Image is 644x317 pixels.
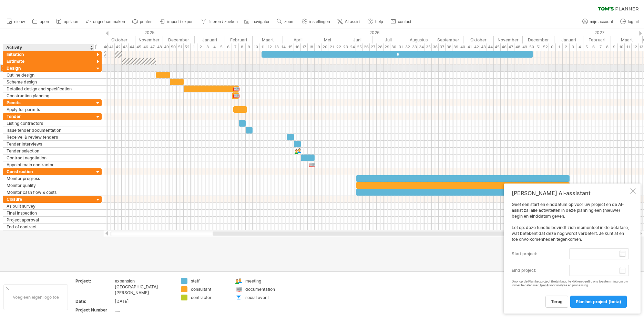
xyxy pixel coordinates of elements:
div: 12 [632,43,638,51]
div: Juli 2026 [372,36,404,43]
div: 6 [590,43,597,51]
div: 18 [308,43,315,51]
div: 48 [156,43,163,51]
div: 24 [349,43,356,51]
div: 15 [287,43,294,51]
div: ​ [294,141,301,147]
span: Plan het project (bèta) [576,299,621,304]
a: log uit [619,17,641,26]
a: filteren / zoeken [199,17,240,26]
div: Closure [7,196,91,202]
div: 40 [101,43,108,51]
div: 23 [342,43,349,51]
div: 46 [501,43,508,51]
div: meeting [245,278,283,284]
div: Geef een start en einddatum op voor uw project en de AI-assist zal alle activiteiten in deze plan... [512,202,629,307]
div: 49 [163,43,170,51]
label: eind project: [512,265,569,276]
span: log uit [628,19,639,24]
div: 51 [535,43,542,51]
a: printen [131,17,155,26]
div: 19 [315,43,321,51]
div: 30 [390,43,397,51]
div: 8 [604,43,611,51]
div: expansion [GEOGRAPHIC_DATA][PERSON_NAME] [115,278,173,296]
div: 50 [170,43,177,51]
div: 7 [232,43,239,51]
span: instellingen [309,19,330,24]
div: 12 [266,43,273,51]
div: 38 [446,43,452,51]
div: Voeg een eigen logo toe [3,284,68,310]
div: 41 [466,43,473,51]
div: 51 [177,43,184,51]
a: mijn account [581,17,615,26]
div: 4 [576,43,583,51]
div: 2 [563,43,570,51]
div: 0 [549,43,556,51]
div: ​ [287,134,294,140]
div: 1 [556,43,563,51]
div: 47 [508,43,514,51]
div: 2026 [195,29,554,36]
div: 28 [377,43,384,51]
div: December 2026 [523,36,554,43]
div: 35 [425,43,432,51]
div: Tender [7,113,91,120]
div: Maart 2026 [253,36,283,43]
div: 43 [480,43,487,51]
div: contractor [191,295,228,300]
a: ongedaan maken [84,17,127,26]
span: ongedaan maken [93,19,125,24]
div: Construction planning [7,92,91,99]
div: 42 [473,43,480,51]
div: Monitor cash flow & costs [7,189,91,196]
div: April 2026 [283,36,313,43]
div: Februari 2027 [583,36,611,43]
div: Tender interviews [7,141,91,147]
div: 39 [452,43,459,51]
div: 8 [239,43,246,51]
div: Estimate [7,58,91,65]
div: Detailed design and specification [7,86,91,92]
div: [DATE] [115,298,173,304]
div: Construction [7,168,91,175]
div: ​ [356,182,570,189]
div: 42 [115,43,122,51]
span: nieuw [14,19,25,24]
div: 20 [321,43,328,51]
div: End of contract [7,224,91,230]
div: 13 [273,43,280,51]
div: 43 [122,43,129,51]
div: 10 [253,43,259,51]
div: 25 [356,43,363,51]
div: 3 [570,43,576,51]
div: Receive & review tenders [7,134,91,140]
div: ​ [356,189,570,196]
div: 46 [142,43,149,51]
div: Contract negotiation [7,155,91,161]
div: ​ [170,79,184,85]
div: ​ [246,127,253,133]
div: ​ [301,155,315,161]
div: 9 [611,43,618,51]
div: 37 [439,43,446,51]
div: Outline design [7,72,91,78]
div: 9 [246,43,253,51]
div: 45 [494,43,501,51]
div: ​ [184,86,239,92]
div: 47 [149,43,156,51]
div: 32 [404,43,411,51]
div: Listing contractors [7,120,91,127]
div: 21 [328,43,335,51]
div: Date: [75,298,113,304]
div: As built survey [7,203,91,209]
div: Juni 2026 [342,36,372,43]
div: 40 [459,43,466,51]
div: staff [191,278,228,284]
div: 3 [204,43,211,51]
div: Project approval [7,217,91,223]
div: consultant [191,286,228,292]
div: ​ [356,175,570,182]
div: Januari 2026 [195,36,225,43]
